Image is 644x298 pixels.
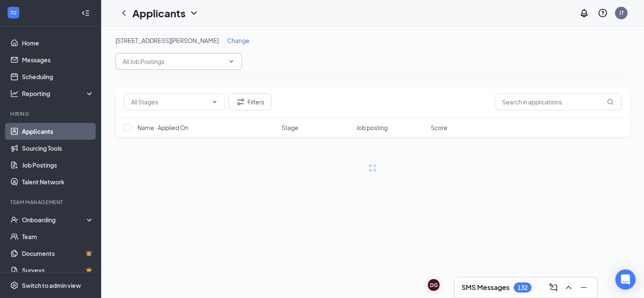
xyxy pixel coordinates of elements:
[119,8,129,18] svg: ChevronLeft
[282,123,298,132] span: Stage
[22,216,87,224] div: Onboarding
[9,8,18,17] svg: WorkstreamLogo
[22,245,94,262] a: DocumentsCrown
[10,110,92,117] div: Hiring
[22,281,81,290] div: Switch to admin view
[189,8,199,18] svg: ChevronDown
[619,9,624,16] div: JT
[132,6,185,20] h1: Applicants
[22,35,94,51] a: Home
[22,228,94,245] a: Team
[236,97,246,107] svg: Filter
[563,282,574,293] svg: ChevronUp
[615,269,636,290] div: Open Intercom Messenger
[547,281,560,294] button: ComposeMessage
[22,262,94,279] a: SurveysCrown
[10,281,19,290] svg: Settings
[598,8,608,18] svg: QuestionInfo
[81,9,90,17] svg: Collapse
[562,281,575,294] button: ChevronUp
[356,123,388,132] span: Job posting
[607,98,614,105] svg: MagnifyingGlass
[518,284,528,291] div: 132
[579,8,589,18] svg: Notifications
[115,37,219,44] span: [STREET_ADDRESS][PERSON_NAME]
[577,281,590,294] button: Minimize
[430,282,438,289] div: DG
[123,57,225,66] input: All Job Postings
[137,123,188,132] span: Name · Applied On
[10,216,19,224] svg: UserCheck
[211,98,218,105] svg: ChevronDown
[579,282,589,293] svg: Minimize
[22,123,94,140] a: Applicants
[131,97,208,106] input: All Stages
[431,123,448,132] span: Score
[10,199,92,206] div: Team Management
[22,89,94,98] div: Reporting
[462,283,510,292] h3: SMS Messages
[22,173,94,190] a: Talent Network
[22,51,94,68] a: Messages
[22,157,94,173] a: Job Postings
[22,68,94,85] a: Scheduling
[22,140,94,157] a: Sourcing Tools
[228,58,235,65] svg: ChevronDown
[10,89,19,98] svg: Analysis
[227,37,250,44] span: Change
[228,93,271,110] button: Filter Filters
[548,282,558,293] svg: ComposeMessage
[495,93,621,110] input: Search in applications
